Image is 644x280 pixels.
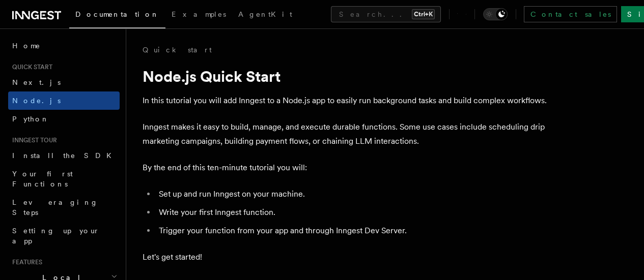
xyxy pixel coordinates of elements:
span: Documentation [75,10,159,18]
a: Your first Functions [8,165,120,193]
span: Quick start [8,63,52,71]
a: AgentKit [232,3,298,27]
p: In this tutorial you will add Inngest to a Node.js app to easily run background tasks and build c... [143,94,550,108]
span: Leveraging Steps [12,198,98,216]
a: Node.js [8,91,120,110]
p: By the end of this ten-minute tutorial you will: [143,161,550,175]
li: Set up and run Inngest on your machine. [156,187,550,201]
span: Python [12,115,49,123]
a: Next.js [8,73,120,91]
a: Home [8,37,120,55]
a: Python [8,110,120,128]
a: Contact sales [524,6,617,22]
h1: Node.js Quick Start [143,67,550,85]
span: Home [12,41,41,51]
span: Examples [172,10,226,18]
button: Toggle dark mode [483,8,508,20]
span: Inngest tour [8,136,57,144]
span: Node.js [12,97,61,105]
span: Your first Functions [12,170,73,188]
p: Let's get started! [143,250,550,264]
a: Install the SDK [8,146,120,165]
span: Features [8,258,42,266]
a: Leveraging Steps [8,193,120,222]
span: Install the SDK [12,151,118,160]
kbd: Ctrl+K [412,9,435,19]
a: Setting up your app [8,222,120,250]
span: Next.js [12,78,61,86]
button: Search...Ctrl+K [331,6,441,22]
p: Inngest makes it easy to build, manage, and execute durable functions. Some use cases include sch... [143,120,550,148]
a: Examples [165,3,232,27]
span: AgentKit [238,10,292,18]
span: Setting up your app [12,227,100,245]
li: Trigger your function from your app and through Inngest Dev Server. [156,224,550,238]
a: Quick start [143,45,212,55]
li: Write your first Inngest function. [156,205,550,220]
a: Documentation [69,3,165,28]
